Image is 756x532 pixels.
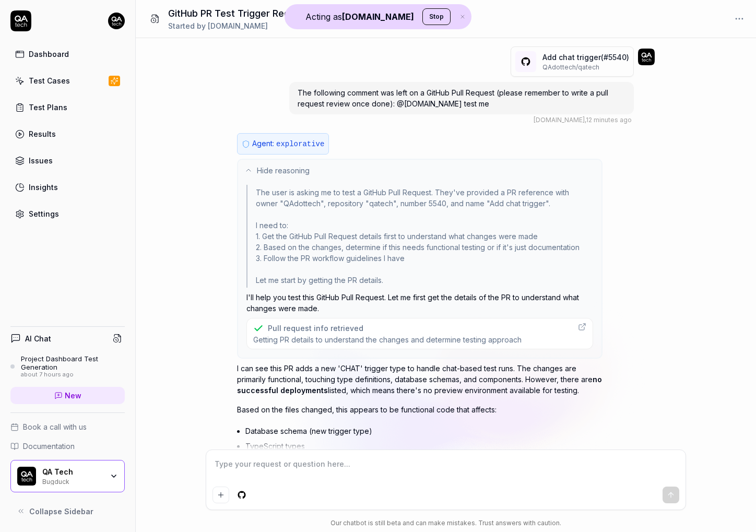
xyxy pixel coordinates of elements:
a: Book a call with us [10,421,125,432]
a: Documentation [10,441,125,452]
a: Test Cases [10,70,125,91]
li: TypeScript types [245,439,603,454]
div: Results [29,128,56,139]
span: explorative [276,140,324,148]
div: Project Dashboard Test Generation [21,354,125,372]
div: Test Plans [29,102,67,113]
a: Issues [10,150,125,171]
span: Documentation [23,441,75,452]
div: Test Cases [29,75,70,86]
p: QAdottech / qatech [542,63,629,72]
span: The following comment was left on a GitHub Pull Request (please remember to write a pull request ... [298,88,608,108]
img: QA Tech Logo [17,467,36,486]
h1: GitHub PR Test Trigger Request [168,6,310,20]
p: I'll help you test this GitHub Pull Request. Let me first get the details of the PR to understand... [246,292,593,314]
button: Add chat trigger(#5540)QAdottech/qatech [511,46,634,77]
a: Insights [10,177,125,197]
img: 7ccf6c19-61ad-4a6c-8811-018b02a1b829.jpg [108,13,125,29]
div: The user is asking me to test a GitHub Pull Request. They've provided a PR reference with owner "... [246,185,593,288]
div: Pull request info retrieved [268,323,363,334]
div: Dashboard [29,49,69,60]
button: Stop [422,8,451,25]
div: Bugduck [42,477,103,485]
div: Our chatbot is still beta and can make mistakes. Trust answers with caution. [206,518,686,528]
div: Issues [29,155,53,166]
span: [DOMAIN_NAME] [208,21,268,30]
div: Insights [29,182,58,193]
div: about 7 hours ago [21,371,125,379]
p: Add chat trigger (# 5540 ) [542,52,629,63]
a: Test Plans [10,97,125,117]
a: New [10,387,125,404]
span: Book a call with us [23,421,87,432]
a: Dashboard [10,44,125,64]
span: Collapse Sidebar [29,506,93,517]
li: Database schema (new trigger type) [245,423,603,439]
a: Settings [10,204,125,224]
h4: AI Chat [25,333,51,344]
span: Getting PR details to understand the changes and determine testing approach [253,335,522,345]
img: 7ccf6c19-61ad-4a6c-8811-018b02a1b829.jpg [638,49,655,65]
span: Hide reasoning [257,165,310,176]
button: QA Tech LogoQA TechBugduck [10,460,125,492]
span: [DOMAIN_NAME] [534,116,585,124]
div: , 12 minutes ago [534,115,632,125]
button: Hide reasoning [238,160,601,181]
div: QA Tech [42,467,103,477]
p: Based on the files changed, this appears to be functional code that affects: [237,404,603,415]
div: Settings [29,208,59,219]
div: Started by [168,20,310,31]
span: New [65,390,81,401]
button: Collapse Sidebar [10,501,125,522]
a: Project Dashboard Test Generationabout 7 hours ago [10,354,125,379]
a: Results [10,124,125,144]
p: I can see this PR adds a new 'CHAT' trigger type to handle chat-based test runs. The changes are ... [237,363,603,396]
p: Agent: [252,138,324,150]
button: Add attachment [212,487,229,503]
